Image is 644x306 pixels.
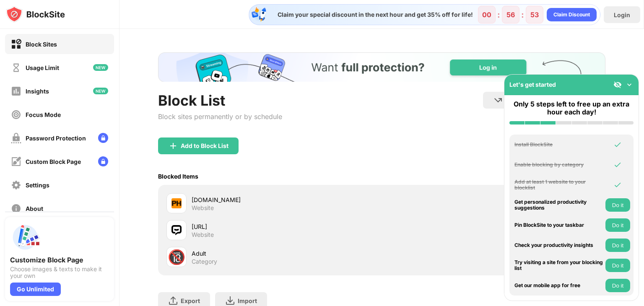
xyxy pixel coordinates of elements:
div: [DOMAIN_NAME] [192,195,382,204]
div: Website [192,231,214,239]
div: Block Sites [26,41,57,48]
div: 00 [482,10,491,19]
button: Do it [605,259,630,272]
div: Choose images & texts to make it your own [10,266,109,279]
div: Claim your special discount in the next hour and get 35% off for life! [273,11,473,18]
div: Block List [158,92,282,109]
img: omni-setup-toggle.svg [625,80,634,89]
div: Enable blocking by category [514,162,603,168]
img: new-icon.svg [93,64,108,71]
img: favicons [171,198,182,208]
div: 🔞 [168,249,185,266]
div: 53 [530,10,539,19]
img: omni-check.svg [613,140,622,149]
div: Block sites permanently or by schedule [158,112,282,121]
img: block-on.svg [11,39,21,49]
button: Do it [605,279,630,292]
div: Try visiting a site from your blocking list [514,259,603,272]
div: Export [181,297,200,304]
img: lock-menu.svg [98,133,108,143]
img: time-usage-off.svg [11,62,21,73]
div: Password Protection [26,135,86,142]
img: settings-off.svg [11,180,21,190]
div: Custom Block Page [26,158,81,165]
div: : [496,8,502,21]
img: insights-off.svg [11,86,21,96]
img: logo-blocksite.svg [6,6,65,23]
div: Category [192,258,217,265]
div: About [26,205,43,212]
div: Login [614,11,630,18]
div: Get our mobile app for free [514,283,603,288]
img: new-icon.svg [93,88,108,94]
div: Pin BlockSite to your taskbar [514,222,603,228]
img: push-custom-page.svg [10,222,40,252]
div: Adult [192,249,382,258]
img: favicons [171,225,182,235]
img: omni-check.svg [613,161,622,169]
div: Install BlockSite [514,142,603,148]
div: Get personalized productivity suggestions [514,199,603,211]
img: about-off.svg [11,203,21,214]
iframe: Banner [158,52,605,82]
div: Claim Discount [553,10,590,19]
img: focus-off.svg [11,109,21,120]
div: Go Unlimited [10,283,61,296]
img: lock-menu.svg [98,156,108,166]
button: Do it [605,239,630,252]
div: 56 [506,10,515,19]
img: password-protection-off.svg [11,133,21,143]
div: Add to Block List [181,143,229,149]
div: Check your productivity insights [514,242,603,248]
div: Usage Limit [26,64,59,71]
div: Let's get started [509,81,556,88]
div: Website [192,204,214,212]
div: Customize Block Page [10,256,109,264]
button: Do it [605,198,630,212]
div: Add at least 1 website to your blocklist [514,179,603,191]
img: customize-block-page-off.svg [11,156,21,167]
img: eye-not-visible.svg [613,80,622,89]
div: [URL] [192,222,382,231]
button: Do it [605,218,630,232]
div: Only 5 steps left to free up an extra hour each day! [509,100,634,116]
div: Insights [26,88,49,95]
img: specialOfferDiscount.svg [251,6,267,23]
div: Settings [26,182,49,189]
div: : [519,8,526,21]
img: omni-check.svg [613,181,622,189]
div: Import [238,297,257,304]
div: Focus Mode [26,111,61,118]
div: Blocked Items [158,173,198,180]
